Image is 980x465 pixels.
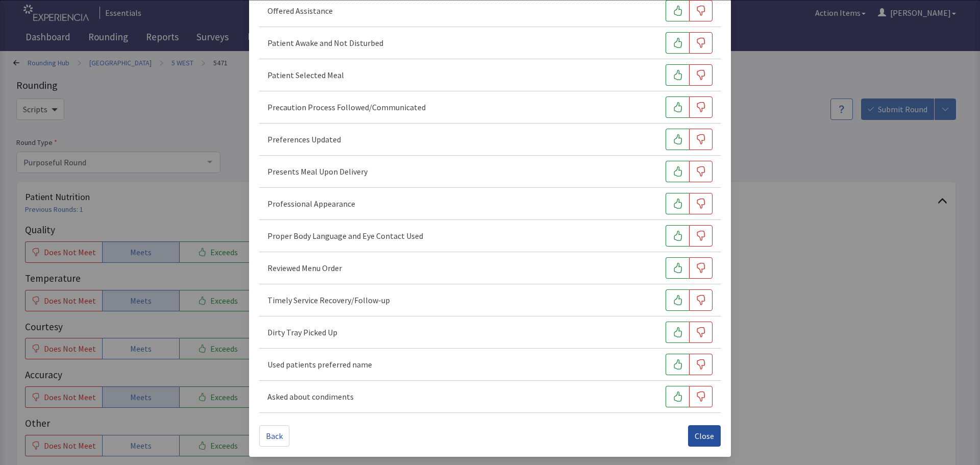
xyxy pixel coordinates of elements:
[267,5,333,17] p: Offered Assistance
[267,198,355,210] p: Professional Appearance
[267,101,426,113] p: Precaution Process Followed/Communicated
[267,165,367,178] p: Presents Meal Upon Delivery
[267,69,344,81] p: Patient Selected Meal
[267,358,372,371] p: Used patients preferred name
[267,262,342,274] p: Reviewed Menu Order
[267,294,390,306] p: Timely Service Recovery/Follow-up
[259,425,289,447] button: Back
[267,390,354,403] p: Asked about condiments
[688,425,721,447] button: Close
[695,430,714,442] span: Close
[267,230,423,242] p: Proper Body Language and Eye Contact Used
[267,37,383,49] p: Patient Awake and Not Disturbed
[267,133,341,145] p: Preferences Updated
[267,326,337,338] p: Dirty Tray Picked Up
[266,430,283,442] span: Back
